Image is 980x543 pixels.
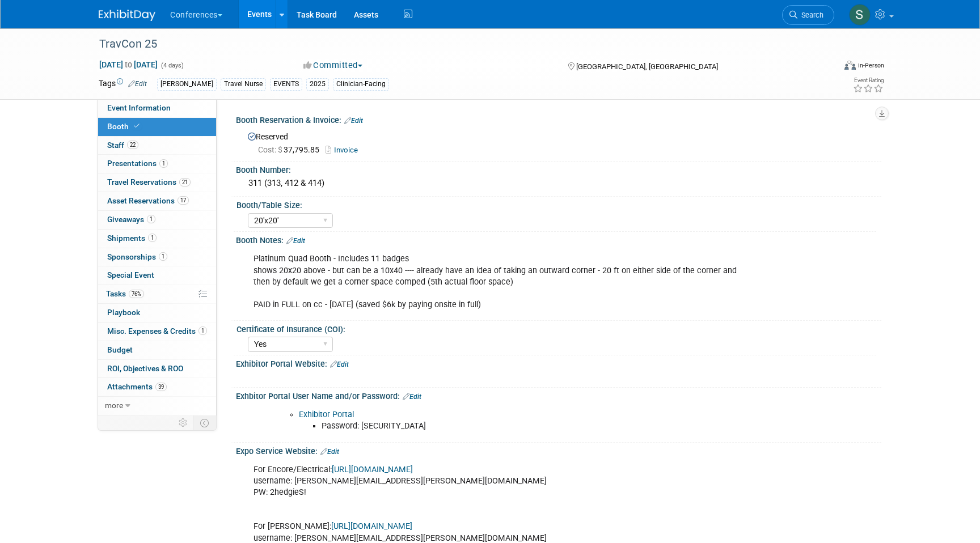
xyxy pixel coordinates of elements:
[782,5,834,25] a: Search
[221,78,266,90] div: Travel Nurse
[236,112,881,126] div: Booth Reservation & Invoice:
[198,326,207,335] span: 1
[333,78,389,90] div: Clinician-Facing
[98,378,216,396] a: Attachments39
[148,234,157,242] span: 1
[155,383,167,391] span: 39
[857,61,884,70] div: In-Person
[107,270,154,279] span: Special Event
[174,415,193,430] td: Personalize Event Tab Strip
[98,211,216,229] a: Giveaways1
[107,196,189,205] span: Asset Reservations
[98,192,216,210] a: Asset Reservations17
[306,78,329,90] div: 2025
[107,326,207,336] span: Misc. Expenses & Credits
[98,397,216,415] a: more
[107,364,183,373] span: ROI, Objectives & ROO
[179,178,191,186] span: 21
[320,448,339,456] a: Edit
[107,159,168,168] span: Presentations
[98,304,216,322] a: Playbook
[98,323,216,341] a: Misc. Expenses & Credits1
[99,78,147,91] td: Tags
[107,141,138,150] span: Staff
[270,78,302,90] div: EVENTS
[331,521,412,531] a: [URL][DOMAIN_NAME]
[246,248,757,316] div: Platinum Quad Booth - Includes 11 badges shows 20x20 above - but can be a 10x40 ---- already have...
[107,382,167,391] span: Attachments
[403,393,421,401] a: Edit
[98,230,216,248] a: Shipments1
[844,61,856,70] img: Format-Inperson.png
[236,197,876,211] div: Booth/Table Size:
[236,355,881,370] div: Exhibitor Portal Website:
[107,103,171,112] span: Event Information
[106,289,144,298] span: Tasks
[344,117,363,125] a: Edit
[98,248,216,266] a: Sponsorships1
[286,237,305,245] a: Edit
[193,415,217,430] td: Toggle Event Tabs
[107,177,191,186] span: Travel Reservations
[134,123,140,129] i: Booth reservation complete
[127,141,138,149] span: 22
[326,146,364,154] a: Invoice
[99,10,155,21] img: ExhibitDay
[98,360,216,378] a: ROI, Objectives & ROO
[576,62,718,71] span: [GEOGRAPHIC_DATA], [GEOGRAPHIC_DATA]
[107,234,157,243] span: Shipments
[244,128,873,156] div: Reserved
[157,78,217,90] div: [PERSON_NAME]
[236,388,881,402] div: Exhbitor Portal User Name and/or Password:
[853,78,884,83] div: Event Rating
[236,162,881,176] div: Booth Number:
[123,60,134,69] span: to
[236,321,876,335] div: Certificate of Insurance (COI):
[128,80,147,88] a: Edit
[129,290,144,298] span: 76%
[849,4,871,26] img: Sophie Buffo
[236,443,881,457] div: Expo Service Website:
[178,196,189,205] span: 17
[299,60,367,71] button: Committed
[98,173,216,192] a: Travel Reservations21
[258,145,324,154] span: 37,795.85
[98,137,216,155] a: Staff22
[98,341,216,359] a: Budget
[107,308,140,317] span: Playbook
[105,401,123,410] span: more
[98,118,216,136] a: Booth
[767,59,884,76] div: Event Format
[299,410,354,419] a: Exhibitor Portal
[98,155,216,173] a: Presentations1
[107,345,133,354] span: Budget
[98,266,216,285] a: Special Event
[98,99,216,117] a: Event Information
[107,215,155,224] span: Giveaways
[244,175,873,192] div: 311 (313, 412 & 414)
[159,252,167,261] span: 1
[797,11,823,19] span: Search
[95,34,817,54] div: TravCon 25
[107,252,167,261] span: Sponsorships
[107,122,142,131] span: Booth
[98,285,216,303] a: Tasks76%
[147,215,155,223] span: 1
[160,62,184,69] span: (4 days)
[322,421,750,432] li: Password: [SECURITY_DATA]
[258,145,284,154] span: Cost: $
[332,465,413,474] a: [URL][DOMAIN_NAME]
[159,159,168,168] span: 1
[330,360,349,368] a: Edit
[236,232,881,247] div: Booth Notes:
[99,60,158,70] span: [DATE] [DATE]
